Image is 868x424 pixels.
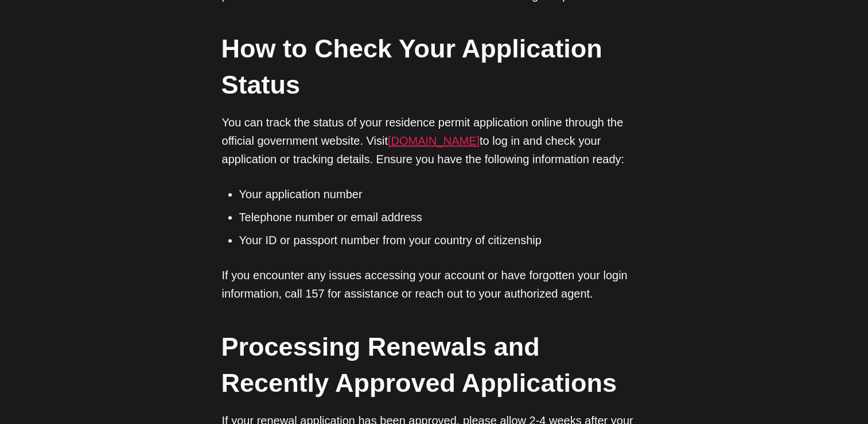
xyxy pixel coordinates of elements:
a: [DOMAIN_NAME] [388,134,480,147]
p: You can track the status of your residence permit application online through the official governm... [222,113,647,168]
h2: How to Check Your Application Status [221,30,646,103]
h2: Processing Renewals and Recently Approved Applications [221,329,646,401]
li: Your application number [239,186,647,203]
p: If you encounter any issues accessing your account or have forgotten your login information, call... [222,266,647,303]
li: Your ID or passport number from your country of citizenship [239,232,647,249]
li: Telephone number or email address [239,209,647,226]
